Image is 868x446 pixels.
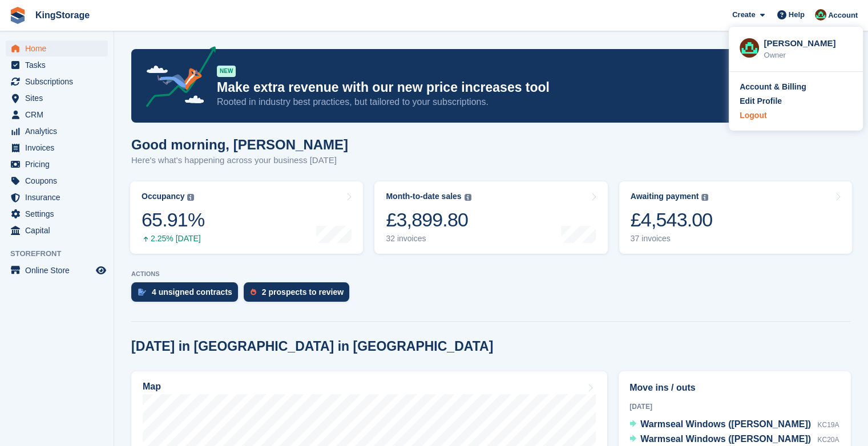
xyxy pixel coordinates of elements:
[6,123,108,139] a: menu
[631,192,699,201] div: Awaiting payment
[131,339,493,354] h2: [DATE] in [GEOGRAPHIC_DATA] in [GEOGRAPHIC_DATA]
[6,57,108,73] a: menu
[131,270,851,278] p: ACTIONS
[764,50,852,61] div: Owner
[817,436,839,444] span: KC20A
[629,417,839,432] a: Warmseal Windows ([PERSON_NAME]) KC19A
[31,6,94,25] a: KingStorage
[25,57,94,73] span: Tasks
[142,208,204,232] div: 65.91%
[789,9,805,21] span: Help
[640,434,811,444] span: Warmseal Windows ([PERSON_NAME])
[740,110,852,121] a: Logout
[619,181,852,254] a: Awaiting payment £4,543.00 37 invoices
[142,192,184,201] div: Occupancy
[629,381,840,395] h2: Move ins / outs
[244,282,355,307] a: 2 prospects to review
[386,192,461,201] div: Month-to-date sales
[6,40,108,56] a: menu
[25,156,94,172] span: Pricing
[25,189,94,205] span: Insurance
[217,79,751,96] p: Make extra revenue with our new price increases tool
[629,402,840,412] div: [DATE]
[9,7,26,24] img: stora-icon-8386f47178a22dfd0bd8f6a31ec36ba5ce8667c1dd55bd0f319d3a0aa187defe.svg
[25,90,94,106] span: Sites
[262,287,344,297] div: 2 prospects to review
[130,181,363,254] a: Occupancy 65.91% 2.25% [DATE]
[25,107,94,123] span: CRM
[740,81,806,93] div: Account & Billing
[25,40,94,56] span: Home
[251,289,256,295] img: prospect-51fa495bee0391a8d652442698ab0144808aea92771e9ea1ae160a38d050c398.svg
[25,123,94,139] span: Analytics
[631,208,713,232] div: £4,543.00
[6,262,108,278] a: menu
[828,10,858,21] span: Account
[640,419,811,429] span: Warmseal Windows ([PERSON_NAME])
[764,37,852,47] div: [PERSON_NAME]
[217,66,236,77] div: NEW
[6,90,108,106] a: menu
[25,206,94,222] span: Settings
[6,173,108,189] a: menu
[136,46,216,111] img: price-adjustments-announcement-icon-8257ccfd72463d97f412b2fc003d46551f7dbcb40ab6d574587a9cd5c0d94...
[25,222,94,238] span: Capital
[740,38,759,58] img: John King
[374,181,607,254] a: Month-to-date sales £3,899.80 32 invoices
[386,208,471,232] div: £3,899.80
[131,154,348,167] p: Here's what's happening across your business [DATE]
[131,137,348,152] h1: Good morning, [PERSON_NAME]
[6,74,108,90] a: menu
[740,95,782,107] div: Edit Profile
[740,81,852,93] a: Account & Billing
[138,289,146,295] img: contract_signature_icon-13c848040528278c33f63329250d36e43548de30e8caae1d1a13099fd9432cc5.svg
[6,189,108,205] a: menu
[465,194,471,201] img: icon-info-grey-7440780725fd019a000dd9b08b2336e03edf1995a4989e88bcd33f0948082b44.svg
[631,234,713,244] div: 37 invoices
[217,96,751,108] p: Rooted in industry best practices, but tailored to your subscriptions.
[6,206,108,222] a: menu
[25,262,94,278] span: Online Store
[6,107,108,123] a: menu
[740,110,766,121] div: Logout
[25,173,94,189] span: Coupons
[6,156,108,172] a: menu
[143,382,161,392] h2: Map
[94,263,108,277] a: Preview store
[732,9,755,21] span: Create
[386,234,471,244] div: 32 invoices
[131,282,244,307] a: 4 unsigned contracts
[817,421,839,429] span: KC19A
[6,140,108,156] a: menu
[815,9,826,21] img: John King
[701,194,708,201] img: icon-info-grey-7440780725fd019a000dd9b08b2336e03edf1995a4989e88bcd33f0948082b44.svg
[187,194,194,201] img: icon-info-grey-7440780725fd019a000dd9b08b2336e03edf1995a4989e88bcd33f0948082b44.svg
[6,222,108,238] a: menu
[25,140,94,156] span: Invoices
[10,248,114,260] span: Storefront
[25,74,94,90] span: Subscriptions
[142,234,204,244] div: 2.25% [DATE]
[152,287,232,297] div: 4 unsigned contracts
[740,95,852,107] a: Edit Profile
